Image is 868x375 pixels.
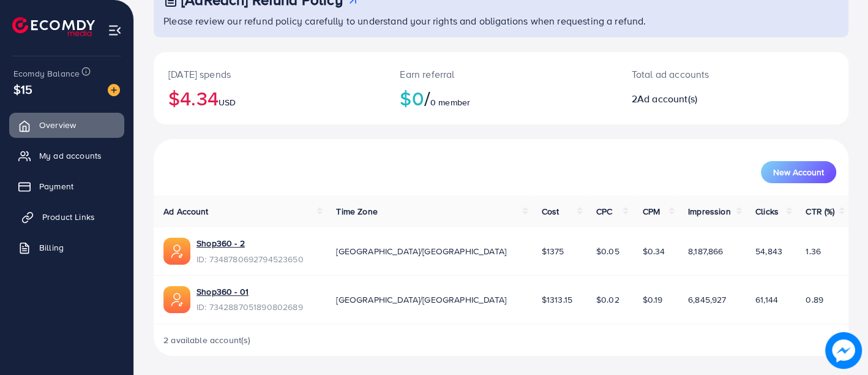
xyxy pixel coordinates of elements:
span: Billing [39,241,64,254]
span: 8,187,866 [688,245,723,257]
span: 1.36 [806,245,821,257]
span: Time Zone [336,205,377,218]
span: My ad accounts [39,150,102,162]
a: Overview [9,113,124,137]
img: menu [108,23,122,37]
p: Total ad accounts [632,67,776,81]
span: Impression [688,205,731,218]
img: image [108,84,120,96]
span: Ad Account [163,205,209,218]
span: $0.05 [596,245,619,257]
p: Please review our refund policy carefully to understand your rights and obligations when requesti... [163,13,841,28]
span: Product Links [42,211,95,223]
a: Shop360 - 2 [196,237,304,249]
span: Clicks [755,205,779,218]
button: New Account [761,161,836,183]
a: Payment [9,174,124,199]
img: ic-ads-acc.e4c84228.svg [163,286,190,313]
span: USD [219,96,236,108]
h2: 2 [632,93,776,105]
span: Payment [39,180,73,192]
h2: $4.34 [168,86,370,110]
span: ID: 7342887051890802689 [196,301,303,313]
span: CTR (%) [806,205,834,218]
span: Overview [39,119,76,131]
span: 0.89 [806,294,823,306]
span: $0.19 [642,294,662,306]
span: Cost [542,205,559,218]
span: ID: 7348780692794523650 [196,253,304,265]
span: 61,144 [755,294,778,306]
a: Shop360 - 01 [196,286,303,298]
span: $1313.15 [542,294,572,306]
span: [GEOGRAPHIC_DATA]/[GEOGRAPHIC_DATA] [336,245,506,257]
span: 0 member [430,96,470,108]
img: image [826,333,862,369]
p: Earn referral [400,67,602,81]
span: 6,845,927 [688,294,726,306]
span: CPM [642,205,659,218]
a: Billing [9,235,124,260]
img: logo [12,17,95,36]
span: 54,843 [755,245,782,257]
span: Ecomdy Balance [13,67,80,80]
a: My ad accounts [9,143,124,168]
span: 2 available account(s) [163,334,251,346]
p: [DATE] spends [168,67,370,81]
span: $1375 [542,245,564,257]
h2: $0 [400,86,602,110]
span: Ad account(s) [637,92,697,105]
span: New Account [773,168,824,176]
span: [GEOGRAPHIC_DATA]/[GEOGRAPHIC_DATA] [336,294,506,306]
img: ic-ads-acc.e4c84228.svg [163,238,190,265]
a: Product Links [9,205,124,229]
span: CPC [596,205,612,218]
span: $0.34 [642,245,665,257]
span: $0.02 [596,294,619,306]
span: / [424,84,430,112]
span: $15 [13,80,32,98]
